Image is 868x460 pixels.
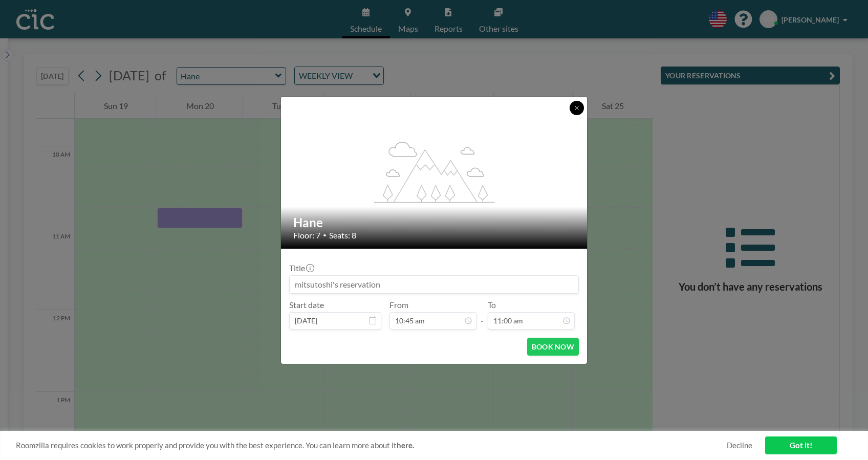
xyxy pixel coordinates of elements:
[727,441,752,450] a: Decline
[289,263,313,273] label: Title
[481,303,484,326] span: -
[323,231,327,239] span: •
[289,300,324,310] label: Start date
[389,300,408,310] label: From
[293,230,320,240] span: Floor: 7
[765,436,837,454] a: Got it!
[16,441,727,450] span: Roomzilla requires cookies to work properly and provide you with the best experience. You can lea...
[293,215,576,230] h2: Hane
[397,441,414,450] a: here.
[527,338,579,356] button: BOOK NOW
[488,300,496,310] label: To
[329,230,356,240] span: Seats: 8
[374,141,495,202] g: flex-grow: 1.2;
[290,276,578,293] input: mitsutoshi's reservation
